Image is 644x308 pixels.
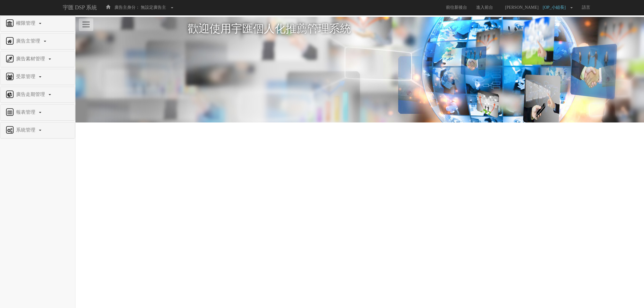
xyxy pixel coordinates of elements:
[5,125,70,135] a: 系統管理
[14,110,38,115] span: 報表管理
[188,23,532,35] h1: 歡迎使用宇匯個人化推薦管理系統
[14,127,38,132] span: 系統管理
[14,56,48,61] span: 廣告素材管理
[141,5,166,10] span: 無設定廣告主
[543,5,569,10] span: [OP_小組長]
[5,37,70,46] a: 廣告主管理
[14,38,43,43] span: 廣告主管理
[5,108,70,117] a: 報表管理
[14,21,38,26] span: 權限管理
[5,90,70,100] a: 廣告走期管理
[502,5,542,10] span: [PERSON_NAME]
[5,19,70,28] a: 權限管理
[114,5,140,10] span: 廣告主身分：
[5,72,70,82] a: 受眾管理
[5,54,70,64] a: 廣告素材管理
[14,92,48,97] span: 廣告走期管理
[14,74,38,79] span: 受眾管理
